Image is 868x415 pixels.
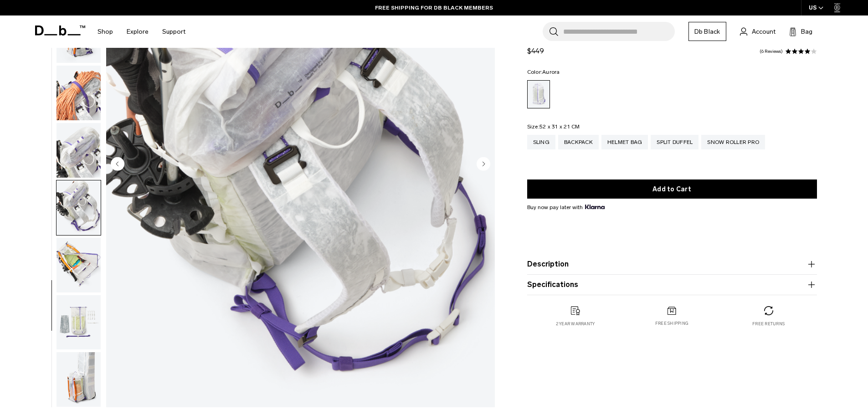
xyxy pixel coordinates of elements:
span: Account [752,27,776,36]
span: Aurora [542,69,560,75]
a: 6 reviews [760,49,783,54]
a: Explore [127,15,149,48]
img: Weigh_Lighter_Backpack_25L_14.png [56,238,101,292]
span: Bag [801,27,812,36]
a: Split Duffel [651,135,699,149]
img: Weigh_Lighter_Backpack_25L_12.png [56,123,101,178]
button: Description [527,259,817,270]
img: Weigh_Lighter_Backpack_25L_15.png [56,295,101,350]
a: Shop [98,15,113,48]
img: Weigh_Lighter_Backpack_25L_13.png [56,180,101,235]
img: {"height" => 20, "alt" => "Klarna"} [585,205,605,209]
p: 2 year warranty [556,321,595,327]
button: Weigh_Lighter_Backpack_25L_14.png [56,237,101,293]
button: Weigh_Lighter_Backpack_25L_13.png [56,180,101,236]
nav: Main Navigation [91,15,192,48]
span: 52 x 31 x 21 CM [539,123,580,130]
button: Bag [789,26,812,37]
button: Previous slide [111,157,124,172]
legend: Color: [527,69,560,75]
button: Weigh_Lighter_Backpack_25L_12.png [56,123,101,178]
span: Buy now pay later with [527,203,605,211]
button: Specifications [527,279,817,290]
button: Weigh_Lighter_Backpack_25L_11.png [56,65,101,121]
img: Weigh_Lighter_Backpack_25L_16.png [56,352,101,407]
button: Next slide [477,157,490,172]
button: Weigh_Lighter_Backpack_25L_16.png [56,352,101,407]
p: Free returns [752,321,785,327]
img: Weigh_Lighter_Backpack_25L_11.png [56,66,101,120]
p: Free shipping [655,320,688,327]
button: Weigh_Lighter_Backpack_25L_15.png [56,295,101,350]
a: FREE SHIPPING FOR DB BLACK MEMBERS [375,4,493,12]
a: Sling [527,135,555,149]
a: Support [162,15,185,48]
a: Aurora [527,80,550,108]
a: Account [740,26,776,37]
legend: Size: [527,124,580,129]
a: Backpack [558,135,599,149]
button: Add to Cart [527,179,817,199]
a: Snow Roller Pro [701,135,765,149]
a: Db Black [688,22,726,41]
span: $449 [527,46,544,55]
a: Helmet Bag [601,135,648,149]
